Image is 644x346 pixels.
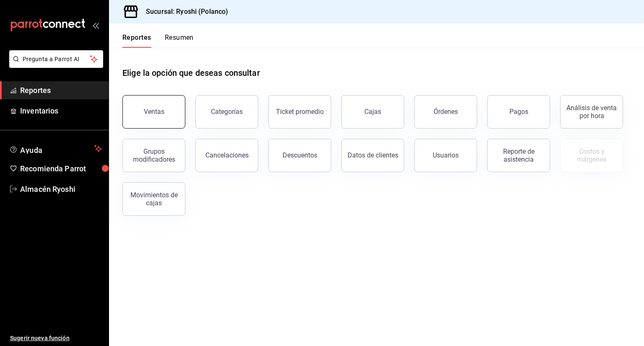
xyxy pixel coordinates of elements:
[205,151,249,159] div: Cancelaciones
[341,139,404,172] button: Datos de clientes
[268,95,331,129] button: Ticket promedio
[560,139,623,172] button: Contrata inventarios para ver este reporte
[283,151,317,159] div: Descuentos
[20,144,91,154] span: Ayuda
[560,95,623,129] button: Análisis de venta por hora
[122,95,185,129] button: Ventas
[9,50,103,68] button: Pregunta a Parrot AI
[122,67,260,79] h1: Elige la opción que deseas consultar
[20,183,102,195] span: Almacén Ryoshi
[122,182,185,216] button: Movimientos de cajas
[92,22,99,28] button: open_drawer_menu
[566,104,618,120] div: Análisis de venta por hora
[139,7,228,17] h3: Sucursal: Ryoshi (Polanco)
[128,147,180,163] div: Grupos modificadores
[122,34,151,48] button: Reportes
[211,108,243,116] div: Categorías
[195,139,258,172] button: Cancelaciones
[566,147,618,163] div: Costos y márgenes
[433,151,459,159] div: Usuarios
[144,108,164,116] div: Ventas
[122,139,185,172] button: Grupos modificadores
[20,85,102,96] span: Reportes
[414,139,477,172] button: Usuarios
[434,108,458,116] div: Órdenes
[128,191,180,207] div: Movimientos de cajas
[276,108,324,116] div: Ticket promedio
[493,147,545,163] div: Reporte de asistencia
[10,334,102,343] span: Sugerir nueva función
[268,139,331,172] button: Descuentos
[348,151,398,159] div: Datos de clientes
[414,95,477,129] button: Órdenes
[6,61,103,70] a: Pregunta a Parrot AI
[509,108,528,116] div: Pagos
[195,95,258,129] button: Categorías
[364,107,382,117] div: Cajas
[122,34,194,48] div: navigation tabs
[487,95,550,129] button: Pagos
[23,55,90,64] span: Pregunta a Parrot AI
[20,163,102,174] span: Recomienda Parrot
[341,95,404,129] a: Cajas
[20,105,102,116] span: Inventarios
[165,34,194,48] button: Resumen
[487,139,550,172] button: Reporte de asistencia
